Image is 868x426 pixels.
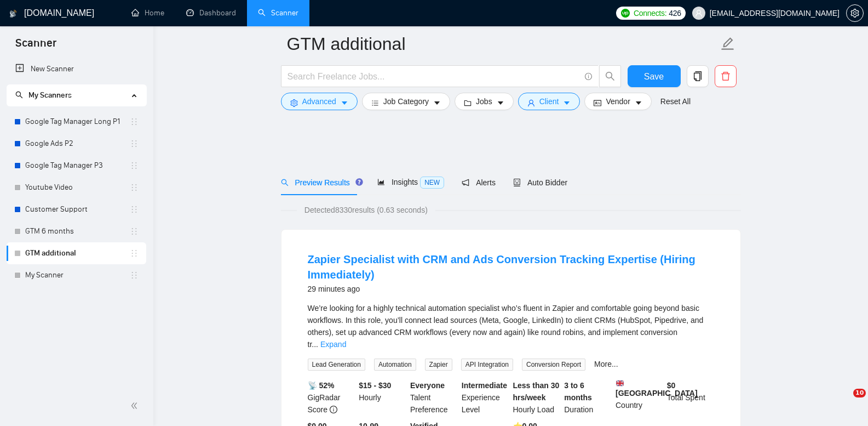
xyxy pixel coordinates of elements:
[25,177,130,198] a: Youtube Video
[513,179,521,186] span: robot
[628,65,681,87] button: Save
[599,65,621,87] button: search
[7,111,146,133] li: Google Tag Manager Long P1
[433,99,441,107] span: caret-down
[130,227,139,236] span: holder
[513,178,567,187] span: Auto Bidder
[455,93,514,110] button: folderJobscaret-down
[308,359,365,371] span: Lead Generation
[831,389,857,415] iframe: Intercom live chat
[721,37,735,51] span: edit
[357,379,408,416] div: Hourly
[130,117,139,126] span: holder
[462,381,507,390] b: Intermediate
[258,8,298,18] a: searchScanner
[7,242,146,264] li: GTM additional
[130,249,139,258] span: holder
[359,381,391,390] b: $15 - $30
[513,381,560,402] b: Less than 30 hrs/week
[635,99,642,107] span: caret-down
[15,90,72,100] span: My Scanners
[7,220,146,242] li: GTM 6 months
[476,95,492,107] span: Jobs
[131,8,164,18] a: homeHome
[7,155,146,177] li: Google Tag Manager P3
[330,406,337,413] span: info-circle
[15,58,137,80] a: New Scanner
[130,271,139,280] span: holder
[425,359,452,371] span: Zapier
[308,302,714,350] div: We’re looking for a highly technical automation specialist who’s fluent in Zapier and comfortable...
[297,204,435,216] span: Detected 8330 results (0.63 seconds)
[715,65,737,87] button: delete
[287,30,718,58] input: Scanner name...
[371,99,379,107] span: bars
[464,99,472,107] span: folder
[522,359,585,371] span: Conversion Report
[669,7,681,19] span: 426
[186,8,236,18] a: dashboardDashboard
[281,93,358,110] button: settingAdvancedcaret-down
[362,93,450,110] button: barsJob Categorycaret-down
[308,282,714,296] div: 29 minutes ago
[600,71,620,81] span: search
[410,381,445,390] b: Everyone
[634,7,666,19] span: Connects:
[644,70,664,83] span: Save
[354,177,364,187] div: Tooltip anchor
[7,177,146,198] li: Youtube Video
[564,381,592,402] b: 3 to 6 months
[462,179,469,186] span: notification
[584,93,651,110] button: idcardVendorcaret-down
[302,95,336,107] span: Advanced
[616,379,698,397] b: [GEOGRAPHIC_DATA]
[621,9,630,18] img: upwork-logo.png
[25,155,130,177] a: Google Tag Manager P3
[539,95,559,107] span: Client
[563,99,571,107] span: caret-down
[497,99,504,107] span: caret-down
[25,198,130,220] a: Customer Support
[25,220,130,242] a: GTM 6 months
[383,95,429,107] span: Job Category
[7,58,146,80] li: New Scanner
[7,198,146,220] li: Customer Support
[281,178,360,187] span: Preview Results
[9,5,17,22] img: logo
[459,379,511,416] div: Experience Level
[462,178,496,187] span: Alerts
[7,264,146,286] li: My Scanner
[312,340,318,349] span: ...
[420,177,444,189] span: NEW
[341,99,348,107] span: caret-down
[7,35,65,58] span: Scanner
[461,359,513,371] span: API Integration
[594,99,601,107] span: idcard
[562,379,613,416] div: Duration
[288,70,580,83] input: Search Freelance Jobs...
[130,139,139,148] span: holder
[613,379,665,416] div: Country
[847,9,863,18] span: setting
[308,253,695,281] a: Zapier Specialist with CRM and Ads Conversion Tracking Expertise (Hiring Immediately)
[606,95,630,107] span: Vendor
[306,379,357,416] div: GigRadar Score
[130,161,139,170] span: holder
[15,91,23,99] span: search
[130,205,139,214] span: holder
[527,99,535,107] span: user
[687,71,708,81] span: copy
[665,379,716,416] div: Total Spent
[408,379,459,416] div: Talent Preference
[846,4,864,22] button: setting
[25,111,130,133] a: Google Tag Manager Long P1
[290,99,298,107] span: setting
[374,359,416,371] span: Automation
[518,93,580,110] button: userClientcaret-down
[308,381,335,390] b: 📡 52%
[281,179,289,186] span: search
[25,133,130,155] a: Google Ads P2
[25,264,130,286] a: My Scanner
[687,65,709,87] button: copy
[715,71,736,81] span: delete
